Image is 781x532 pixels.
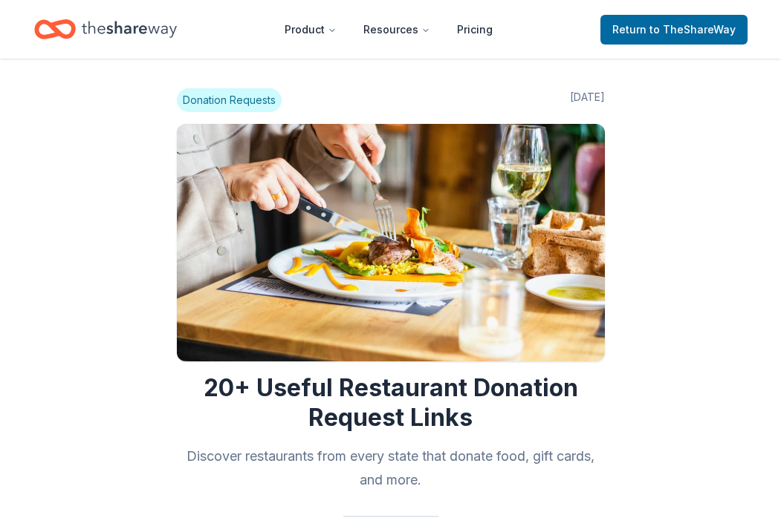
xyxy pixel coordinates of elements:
h2: Discover restaurants from every state that donate food, gift cards, and more. [177,444,605,492]
button: Product [273,15,349,45]
span: Donation Requests [177,88,282,112]
h1: 20+ Useful Restaurant Donation Request Links [177,373,605,433]
img: Image for 20+ Useful Restaurant Donation Request Links [177,124,605,361]
button: Resources [351,15,442,45]
nav: Main [273,12,505,47]
span: Return [612,21,736,39]
a: Home [34,12,177,47]
a: Returnto TheShareWay [600,15,748,45]
span: to TheShareWay [649,23,736,36]
span: [DATE] [570,88,605,112]
a: Pricing [445,15,505,45]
